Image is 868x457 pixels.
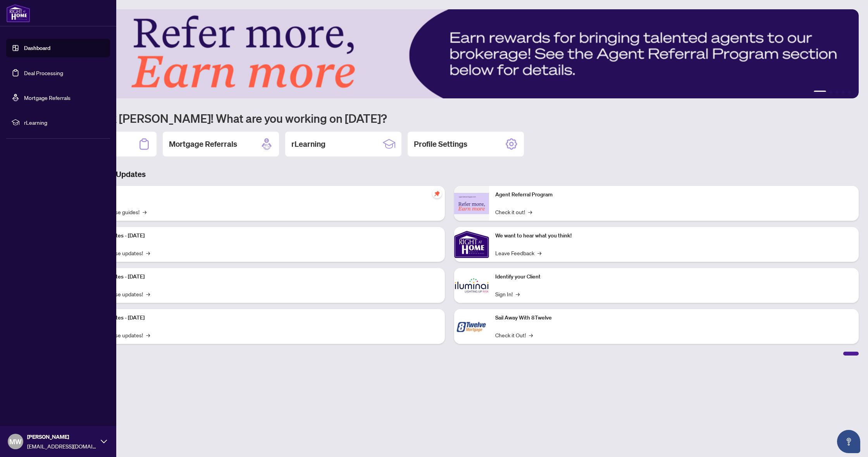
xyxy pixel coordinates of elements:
h1: Welcome back [PERSON_NAME]! What are you working on [DATE]? [40,111,859,125]
a: Mortgage Referrals [24,94,71,101]
a: Deal Processing [24,69,63,76]
span: → [529,331,533,339]
h2: rLearning [291,139,325,149]
h2: Profile Settings [414,139,467,149]
p: Platform Updates - [DATE] [81,232,439,240]
a: Check it out!→ [495,208,532,216]
p: We want to hear what you think! [495,232,852,240]
img: We want to hear what you think! [454,227,489,262]
a: Check it Out!→ [495,331,533,339]
button: Open asap [837,430,860,453]
button: 3 [835,91,839,94]
p: Platform Updates - [DATE] [81,273,439,281]
p: Identify your Client [495,273,852,281]
span: rLearning [24,118,105,127]
h2: Mortgage Referrals [169,139,237,149]
a: Leave Feedback→ [495,249,541,257]
h3: Brokerage & Industry Updates [40,169,859,180]
span: → [146,331,150,339]
span: [PERSON_NAME] [27,433,97,441]
span: → [146,249,150,257]
button: 4 [842,91,845,94]
img: Slide 0 [40,9,859,98]
span: → [143,208,146,216]
img: Identify your Client [454,268,489,303]
span: pushpin [432,189,442,198]
p: Self-Help [81,191,439,199]
a: Sign In!→ [495,290,520,298]
span: MW [9,436,22,447]
img: logo [6,4,30,22]
span: [EMAIL_ADDRESS][DOMAIN_NAME] [27,442,97,450]
span: → [146,290,150,298]
span: → [537,249,541,257]
button: 1 [814,91,826,94]
a: Dashboard [24,45,50,52]
p: Agent Referral Program [495,191,852,199]
button: 5 [848,91,851,94]
p: Platform Updates - [DATE] [81,314,439,322]
span: → [516,290,520,298]
img: Sail Away With 8Twelve [454,309,489,344]
img: Agent Referral Program [454,193,489,214]
button: 2 [829,91,832,94]
span: → [528,208,532,216]
p: Sail Away With 8Twelve [495,314,852,322]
